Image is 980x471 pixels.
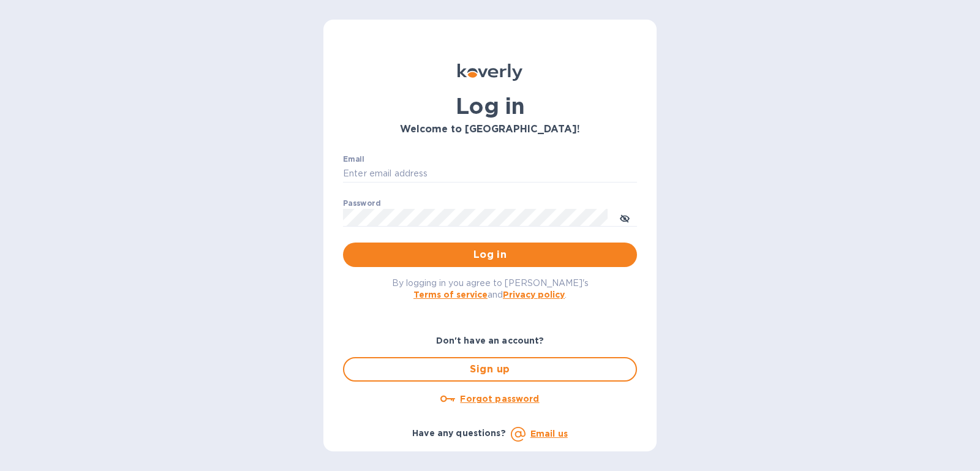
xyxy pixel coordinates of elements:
[413,290,488,300] a: Terms of service
[343,124,637,135] h3: Welcome to [GEOGRAPHIC_DATA]!
[343,156,364,163] label: Email
[343,165,637,183] input: Enter email address
[503,290,565,300] a: Privacy policy
[412,428,506,438] b: Have any questions?
[354,362,626,377] span: Sign up
[392,278,589,300] span: By logging in you agree to [PERSON_NAME]'s and .
[436,336,545,345] b: Don't have an account?
[612,205,637,230] button: toggle password visibility
[460,394,539,404] u: Forgot password
[353,247,627,262] span: Log in
[343,93,637,119] h1: Log in
[458,64,522,81] img: Koverly
[343,357,637,382] button: Sign up
[343,243,637,267] button: Log in
[530,429,568,439] a: Email us
[343,200,380,207] label: Password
